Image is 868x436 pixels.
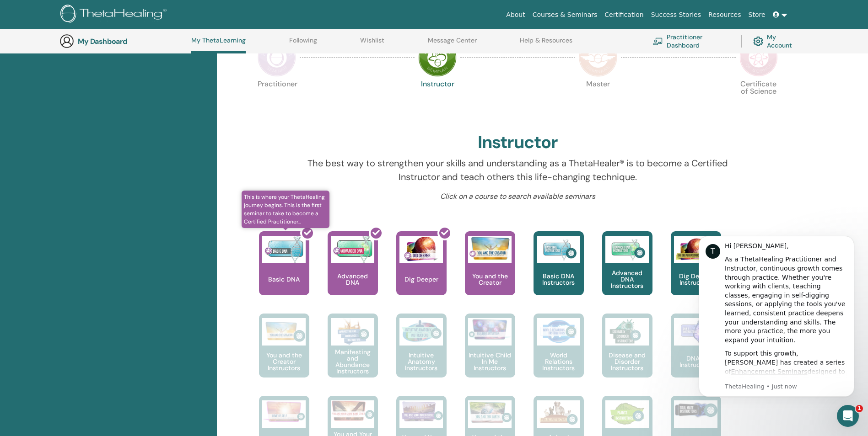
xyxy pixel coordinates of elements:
a: Disease and Disorder Instructors Disease and Disorder Instructors [602,314,652,396]
p: Master [579,80,617,119]
a: You and the Creator Instructors You and the Creator Instructors [259,314,309,396]
a: Dig Deeper Dig Deeper [396,231,447,314]
img: Advanced DNA [331,236,374,263]
p: Disease and Disorder Instructors [602,352,652,371]
a: Enhancement Seminars [46,146,123,153]
p: Instructor [418,80,457,119]
p: DNA 3 Instructors [671,355,721,368]
img: Certificate of Science [739,38,778,77]
p: Click on a course to search available seminars [299,191,736,202]
img: You and the Creator Instructors [262,318,306,346]
a: Advanced DNA Advanced DNA [328,231,378,314]
p: World Relations Instructors [534,352,584,371]
img: You and the Earth Instructors [468,400,512,424]
a: Help & Resources [520,37,572,51]
a: World Relations Instructors World Relations Instructors [534,314,584,396]
p: Advanced DNA [328,273,378,286]
img: chalkboard-teacher.svg [653,37,663,45]
a: Practitioner Dashboard [653,31,730,51]
p: Message from ThetaHealing, sent Just now [40,160,162,169]
img: World Relations Instructors [537,318,580,346]
img: cog.svg [753,34,763,48]
img: Manifesting and Abundance Instructors [331,318,374,346]
img: Intuitive Anatomy Instructors [399,318,443,346]
img: Soul Mate Instructors [674,400,717,420]
p: Manifesting and Abundance Instructors [328,349,378,374]
a: Intuitive Child In Me Instructors Intuitive Child In Me Instructors [465,314,515,396]
a: Dig Deeper Instructors Dig Deeper Instructors [671,231,721,314]
img: Practitioner [258,38,296,77]
img: Intuitive Child In Me Instructors [468,318,512,340]
img: Love of Self Instructors [262,400,306,423]
a: Following [289,37,317,51]
span: 1 [856,405,863,412]
img: You and Your Significant Other Instructors [331,400,374,421]
iframe: Intercom notifications message [685,222,868,411]
iframe: Intercom live chat [837,405,859,427]
img: You and the Creator [468,236,512,261]
img: Advanced DNA Instructors [605,236,649,263]
p: Intuitive Child In Me Instructors [465,352,515,371]
img: Dig Deeper [399,236,443,263]
a: My ThetaLearning [191,37,246,53]
img: Basic DNA [262,236,306,263]
p: Certificate of Science [739,80,778,119]
p: Intuitive Anatomy Instructors [396,352,447,371]
img: DNA 3 Instructors [674,318,717,346]
a: Success Stories [647,6,705,23]
p: Practitioner [258,80,296,119]
a: This is where your ThetaHealing journey begins. This is the first seminar to take to become a Cer... [259,231,309,314]
p: Dig Deeper [401,276,442,282]
a: Advanced DNA Instructors Advanced DNA Instructors [602,231,652,314]
a: Message Center [428,37,477,51]
img: Instructor [418,38,457,77]
img: Basic DNA Instructors [537,236,580,263]
h2: Instructor [478,132,558,153]
p: You and the Creator [465,273,515,286]
p: Dig Deeper Instructors [671,273,721,286]
a: Courses & Seminars [529,6,601,23]
a: My Account [753,31,799,51]
h3: My Dashboard [78,37,169,46]
a: DNA 3 Instructors DNA 3 Instructors [671,314,721,396]
a: Wishlist [360,37,384,51]
a: Store [745,6,769,23]
p: The best way to strengthen your skills and understanding as a ThetaHealer® is to become a Certifi... [299,156,736,184]
img: Master [579,38,617,77]
img: generic-user-icon.jpg [59,34,74,48]
img: Dig Deeper Instructors [674,236,717,263]
img: Plant Seminar Instructors [605,400,649,428]
p: Basic DNA Instructors [534,273,584,286]
a: Intuitive Anatomy Instructors Intuitive Anatomy Instructors [396,314,447,396]
img: Disease and Disorder Instructors [605,318,649,346]
span: This is where your ThetaHealing journey begins. This is the first seminar to take to become a Cer... [242,191,330,228]
a: About [502,6,528,23]
div: To support this growth, [PERSON_NAME] has created a series of designed to help you refine your kn... [40,127,162,226]
p: Advanced DNA Instructors [602,270,652,289]
a: You and the Creator You and the Creator [465,231,515,314]
img: Animal Seminar Instructors [537,400,580,428]
p: You and the Creator Instructors [259,352,309,371]
img: You and Your Inner Circle Instructors [399,400,443,422]
a: Basic DNA Instructors Basic DNA Instructors [534,231,584,314]
img: logo.png [60,5,170,25]
a: Resources [705,6,745,23]
a: Certification [601,6,647,23]
a: Manifesting and Abundance Instructors Manifesting and Abundance Instructors [328,314,378,396]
